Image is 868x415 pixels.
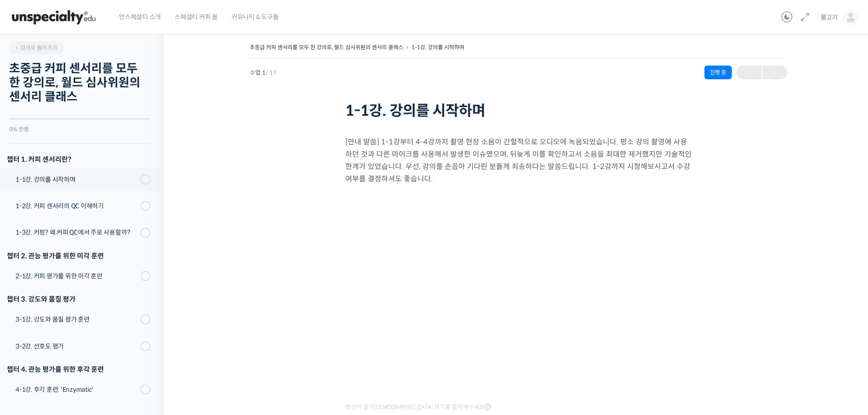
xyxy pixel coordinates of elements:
span: / 17 [266,69,277,77]
div: 1-2강. 커피 센서리의 QC 이해하기 [15,201,138,211]
div: 챕터 3. 강도와 품질 평가 [7,293,150,305]
span: 영상이 끊기[DEMOGRAPHIC_DATA] 여기를 클릭해주세요 [345,404,491,411]
div: 3-1강. 강도와 품질 평가 훈련 [15,314,138,324]
a: 1-1강. 강의를 시작하며 [411,44,464,51]
h1: 1-1강. 강의를 시작하며 [345,102,692,119]
a: 초중급 커피 센서리를 모두 한 강의로, 월드 심사위원의 센서리 클래스 [250,44,403,51]
a: 강의로 돌아가기 [9,41,64,55]
div: 2-1강. 커피 평가를 위한 미각 훈련 [15,271,138,281]
div: 챕터 2. 관능 평가를 위한 미각 훈련 [7,250,150,262]
p: [안내 말씀] 1-1강부터 4-4강까지 촬영 현장 소음이 간헐적으로 오디오에 녹음되었습니다. 평소 강의 촬영에 사용하던 것과 다른 마이크를 사용해서 발생한 이슈였으며, 뒤늦게... [345,136,692,185]
h3: 챕터 1. 커피 센서리란? [7,153,150,165]
div: 3-2강. 선호도 평가 [15,341,138,351]
span: 물고기 [821,13,838,21]
span: 강의로 돌아가기 [14,44,57,51]
div: 4-1강. 후각 훈련: 'Enzymatic' [15,384,138,395]
h2: 초중급 커피 센서리를 모두 한 강의로, 월드 심사위원의 센서리 클래스 [9,61,150,104]
div: 진행 중 [704,66,732,79]
span: 수업 1 [250,70,277,76]
div: 1-1강. 강의를 시작하며 [15,174,138,184]
div: 챕터 4. 관능 평가를 위한 후각 훈련 [7,363,150,375]
div: 0% 진행 [9,127,150,132]
div: 1-3강. 커핑? 왜 커피 QC에서 주로 사용할까? [15,227,138,237]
